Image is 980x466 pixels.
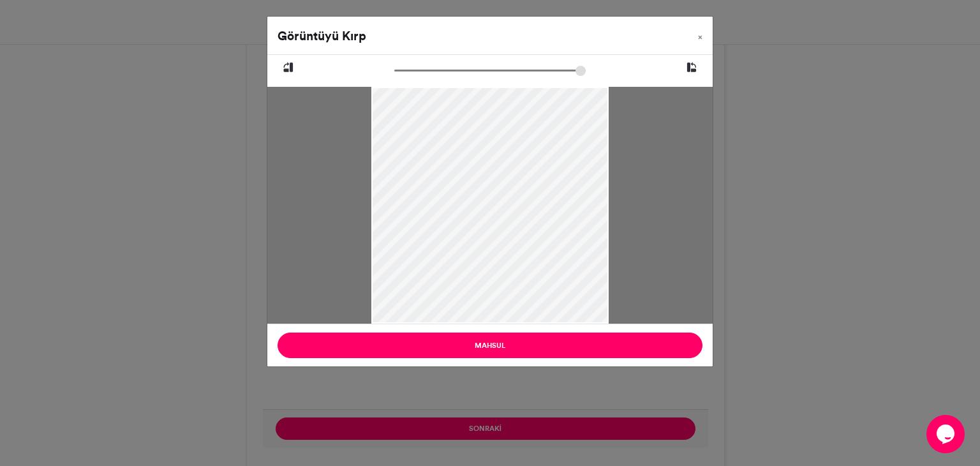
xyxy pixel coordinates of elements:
[698,32,702,41] font: ×
[475,341,505,350] font: Mahsul
[278,28,366,43] font: Görüntüyü Kırp
[278,333,702,358] button: Mahsul
[926,415,967,453] iframe: sohbet aracı
[688,17,713,52] button: Kapalı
